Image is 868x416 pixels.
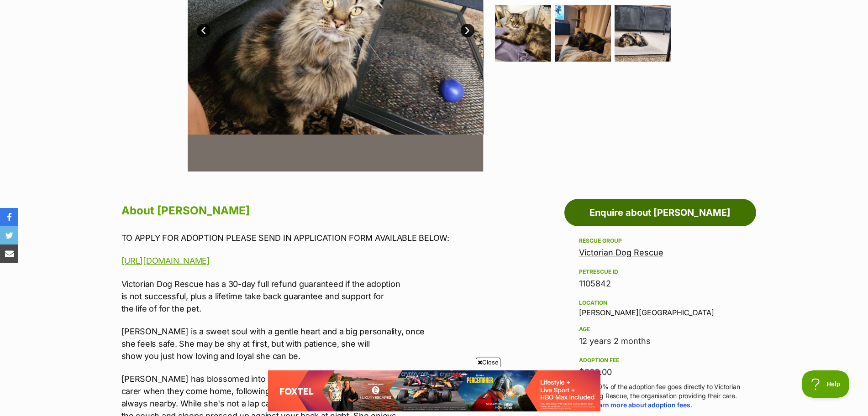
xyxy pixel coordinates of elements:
img: Photo of Molly Lozano [495,5,551,61]
p: [PERSON_NAME] is a sweet soul with a gentle heart and a big personality, once she feels safe. She... [121,325,499,362]
a: [URL][DOMAIN_NAME] [121,256,210,265]
img: Photo of Molly Lozano [555,5,611,61]
a: Victorian Dog Rescue [579,248,663,257]
img: consumer-privacy-logo.png [1,1,8,8]
a: Prev [197,24,210,37]
p: TO APPLY FOR ADOPTION PLEASE SEND IN APPLICATION FORM AVAILABLE BELOW: [121,232,499,244]
a: Enquire about [PERSON_NAME] [564,199,756,226]
div: [PERSON_NAME][GEOGRAPHIC_DATA] [579,297,742,317]
h2: About [PERSON_NAME] [121,201,499,221]
div: $300.00 [579,366,742,379]
img: iconc.png [127,0,136,7]
a: Learn more about adoption fees [592,401,690,409]
img: Photo of Molly Lozano [615,5,671,61]
div: PetRescue ID [579,268,742,276]
p: 100% of the adoption fee goes directly to Victorian Dog Rescue, the organisation providing their ... [592,382,742,410]
a: Privacy Notification [128,1,137,8]
div: 1105842 [579,277,742,290]
div: 12 years 2 months [579,335,742,348]
img: consumer-privacy-logo.png [129,1,136,8]
div: Age [579,326,742,333]
span: Close [476,358,500,367]
div: Location [579,299,742,307]
div: Rescue group [579,237,742,244]
iframe: Advertisement [268,370,600,411]
iframe: Help Scout Beacon - Open [802,370,850,398]
p: Victorian Dog Rescue has a 30-day full refund guaranteed if the adoption is not successful, plus ... [121,278,499,315]
div: Adoption fee [579,357,742,364]
a: Next [461,24,474,37]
